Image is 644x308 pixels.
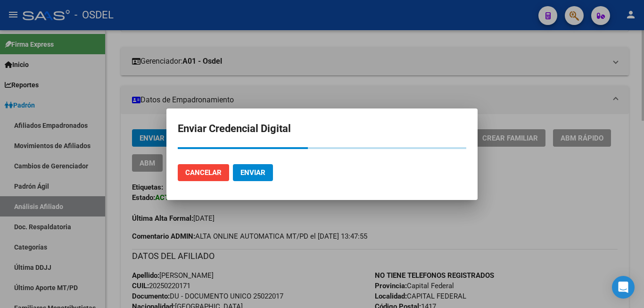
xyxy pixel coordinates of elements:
button: Enviar [233,164,273,181]
div: Open Intercom Messenger [612,276,635,299]
button: Cancelar [178,164,229,181]
span: Cancelar [185,168,222,177]
span: Enviar [240,168,265,177]
h2: Enviar Credencial Digital [178,120,466,138]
